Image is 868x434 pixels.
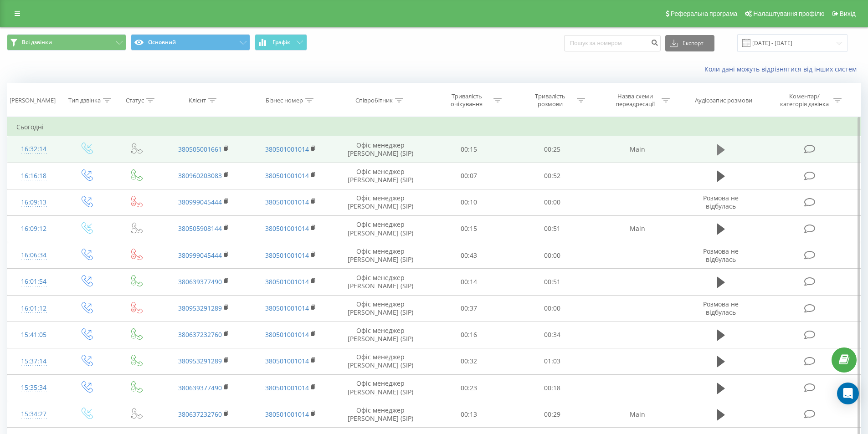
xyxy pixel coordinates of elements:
a: 380960203083 [178,171,222,180]
td: 00:34 [511,322,594,348]
a: 380999045444 [178,198,222,206]
div: Назва схеми переадресації [611,92,659,108]
td: 00:07 [427,163,511,189]
a: 380953291289 [178,304,222,312]
td: 00:52 [511,163,594,189]
td: 00:23 [427,375,511,401]
td: Офіс менеджер [PERSON_NAME] (SIP) [334,269,427,295]
a: 380505908144 [178,224,222,233]
td: 00:51 [511,215,594,242]
td: 00:29 [511,401,594,428]
a: Коли дані можуть відрізнятися вiд інших систем [704,65,861,73]
td: 00:32 [427,348,511,374]
div: Статус [126,97,144,104]
div: Аудіозапис розмови [695,97,752,104]
div: [PERSON_NAME] [10,97,56,104]
div: 16:06:34 [16,246,51,264]
div: Клієнт [189,97,206,104]
td: Офіс менеджер [PERSON_NAME] (SIP) [334,163,427,189]
a: 380501001014 [265,198,309,206]
div: 16:01:12 [16,300,51,317]
a: 380501001014 [265,251,309,260]
td: 00:15 [427,215,511,242]
td: 00:00 [511,242,594,269]
td: Офіс менеджер [PERSON_NAME] (SIP) [334,189,427,215]
div: 16:09:12 [16,220,51,238]
div: Тривалість розмови [526,92,575,108]
div: 16:32:14 [16,140,51,158]
a: 380501001014 [265,357,309,365]
div: 15:41:05 [16,326,51,344]
a: 380953291289 [178,357,222,365]
a: 380501001014 [265,145,309,153]
a: 380639377490 [178,383,222,392]
span: Вихід [840,10,856,17]
div: 15:34:27 [16,405,51,423]
td: Офіс менеджер [PERSON_NAME] (SIP) [334,322,427,348]
td: 00:13 [427,401,511,428]
span: Графік [272,39,290,46]
td: Main [594,401,680,428]
button: Всі дзвінки [7,34,126,51]
span: Розмова не відбулась [703,300,739,317]
a: 380999045444 [178,251,222,260]
a: 380501001014 [265,304,309,312]
td: 00:51 [511,269,594,295]
td: Main [594,136,680,163]
a: 380639377490 [178,277,222,286]
td: 00:43 [427,242,511,269]
td: Офіс менеджер [PERSON_NAME] (SIP) [334,401,427,428]
td: Офіс менеджер [PERSON_NAME] (SIP) [334,215,427,242]
td: 00:15 [427,136,511,163]
td: Офіс менеджер [PERSON_NAME] (SIP) [334,348,427,374]
td: Офіс менеджер [PERSON_NAME] (SIP) [334,375,427,401]
a: 380637232760 [178,410,222,419]
td: 01:03 [511,348,594,374]
div: 16:16:18 [16,167,51,185]
span: Реферальна програма [671,10,738,17]
div: Бізнес номер [266,97,303,104]
a: 380501001014 [265,330,309,339]
td: 00:00 [511,189,594,215]
span: Розмова не відбулась [703,194,739,210]
a: 380501001014 [265,277,309,286]
td: 00:25 [511,136,594,163]
input: Пошук за номером [564,35,661,51]
td: 00:10 [427,189,511,215]
span: Налаштування профілю [753,10,824,17]
span: Всі дзвінки [22,39,52,46]
div: 16:09:13 [16,194,51,211]
td: Офіс менеджер [PERSON_NAME] (SIP) [334,136,427,163]
td: 00:00 [511,295,594,322]
div: 15:37:14 [16,352,51,370]
div: 16:01:54 [16,273,51,291]
td: Офіс менеджер [PERSON_NAME] (SIP) [334,295,427,322]
a: 380501001014 [265,410,309,419]
td: 00:16 [427,322,511,348]
button: Експорт [665,35,714,51]
div: Коментар/категорія дзвінка [778,92,831,108]
a: 380501001014 [265,383,309,392]
div: Тривалість очікування [442,92,491,108]
a: 380501001014 [265,171,309,180]
td: 00:14 [427,269,511,295]
td: Main [594,215,680,242]
button: Графік [255,34,307,51]
td: Офіс менеджер [PERSON_NAME] (SIP) [334,242,427,269]
div: Open Intercom Messenger [837,383,859,404]
td: Сьогодні [7,118,861,136]
a: 380505001661 [178,145,222,153]
div: Співробітник [355,97,393,104]
button: Основний [131,34,250,51]
div: Тип дзвінка [68,97,101,104]
a: 380501001014 [265,224,309,233]
span: Розмова не відбулась [703,247,739,264]
td: 00:37 [427,295,511,322]
td: 00:18 [511,375,594,401]
a: 380637232760 [178,330,222,339]
div: 15:35:34 [16,379,51,397]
